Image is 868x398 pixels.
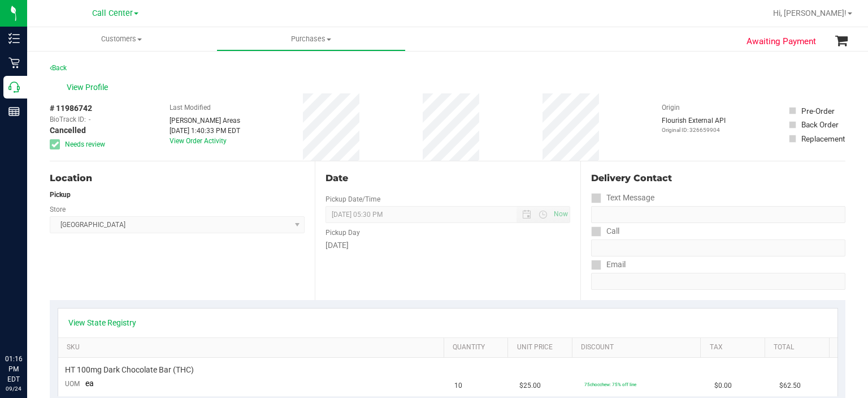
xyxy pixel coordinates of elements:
a: View State Registry [68,317,136,328]
input: Format: (999) 999-9999 [591,206,845,223]
a: Tax [710,343,761,352]
span: 10 [454,380,462,391]
label: Store [50,204,66,215]
iframe: Resource center [11,307,45,341]
div: Delivery Contact [591,172,845,185]
label: Email [591,256,626,273]
a: Unit Price [517,343,568,352]
p: Original ID: 326659904 [662,126,726,134]
label: Pickup Date/Time [325,194,380,204]
span: Awaiting Payment [747,35,816,48]
div: [DATE] 1:40:33 PM EDT [170,126,240,136]
div: [DATE] [325,239,570,251]
p: 01:16 PM EDT [5,354,22,384]
span: View Profile [67,82,112,93]
a: SKU [67,343,439,352]
label: Call [591,223,619,239]
a: Purchases [216,27,406,51]
a: View Order Activity [170,137,227,145]
div: Location [50,172,305,185]
span: UOM [65,380,80,388]
span: $0.00 [714,380,732,391]
inline-svg: Call Center [8,82,20,93]
span: BioTrack ID: [50,114,86,125]
div: [PERSON_NAME] Areas [170,115,240,126]
span: Cancelled [50,125,86,136]
a: Total [774,343,824,352]
div: Back Order [801,119,839,130]
span: ea [85,379,94,388]
label: Text Message [591,190,654,206]
span: Hi, [PERSON_NAME]! [773,8,847,18]
inline-svg: Retail [8,57,20,69]
span: Call Center [92,8,133,18]
label: Origin [662,102,680,113]
inline-svg: Reports [8,106,20,117]
div: Pre-Order [801,105,835,117]
span: Customers [27,34,216,44]
a: Customers [27,27,216,51]
div: Flourish External API [662,115,726,134]
span: $25.00 [519,380,541,391]
inline-svg: Inventory [8,33,20,44]
span: HT 100mg Dark Chocolate Bar (THC) [65,365,194,375]
a: Back [50,64,67,72]
div: Date [325,172,570,185]
span: Needs review [65,139,105,149]
label: Last Modified [170,102,211,113]
span: # 11986742 [50,102,92,114]
iframe: Resource center unread badge [33,306,47,319]
div: Replacement [801,133,845,144]
a: Discount [581,343,696,352]
strong: Pickup [50,191,71,199]
p: 09/24 [5,384,22,393]
span: - [89,114,90,125]
span: Purchases [217,34,405,44]
span: $62.50 [779,380,801,391]
label: Pickup Day [325,228,360,238]
span: 75chocchew: 75% off line [584,382,636,387]
a: Quantity [453,343,504,352]
input: Format: (999) 999-9999 [591,239,845,256]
